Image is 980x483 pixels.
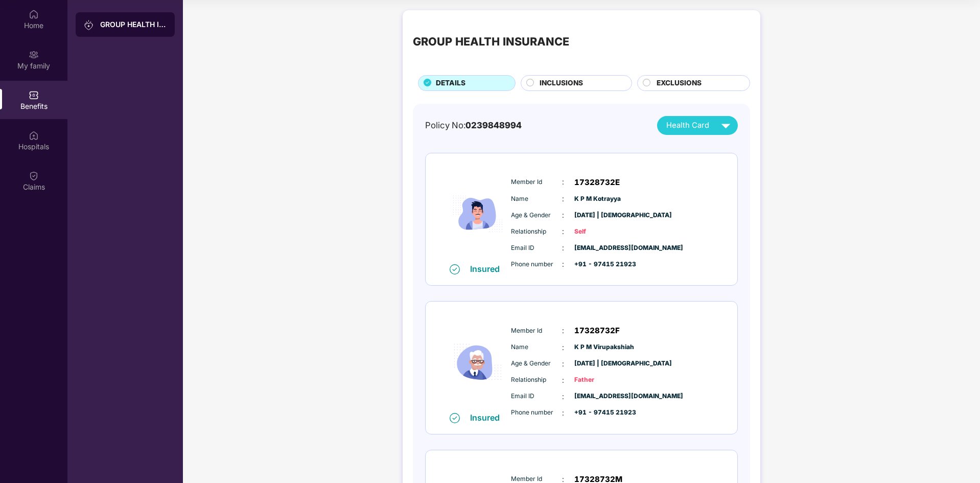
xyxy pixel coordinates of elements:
[574,342,625,352] span: K P M Virupakshiah
[540,78,583,89] span: INCLUSIONS
[84,20,94,30] img: svg+xml;base64,PHN2ZyB3aWR0aD0iMjAiIGhlaWdodD0iMjAiIHZpZXdCb3g9IjAgMCAyMCAyMCIgZmlsbD0ibm9uZSIgeG...
[470,412,506,423] div: Insured
[562,375,564,386] span: :
[574,227,625,237] span: Self
[29,171,39,181] img: svg+xml;base64,PHN2ZyBpZD0iQ2xhaW0iIHhtbG5zPSJodHRwOi8vd3d3LnczLm9yZy8yMDAwL3N2ZyIgd2lkdGg9IjIwIi...
[511,392,562,401] span: Email ID
[562,226,564,237] span: :
[511,408,562,418] span: Phone number
[666,120,709,131] span: Health Card
[562,193,564,204] span: :
[574,194,625,204] span: K P M Kotrayya
[450,413,460,423] img: svg+xml;base64,PHN2ZyB4bWxucz0iaHR0cDovL3d3dy53My5vcmcvMjAwMC9zdmciIHdpZHRoPSIxNiIgaGVpZ2h0PSIxNi...
[562,391,564,402] span: :
[562,342,564,353] span: :
[574,211,625,220] span: [DATE] | [DEMOGRAPHIC_DATA]
[511,211,562,220] span: Age & Gender
[657,116,738,135] button: Health Card
[574,392,625,401] span: [EMAIL_ADDRESS][DOMAIN_NAME]
[511,227,562,237] span: Relationship
[574,243,625,253] span: [EMAIL_ADDRESS][DOMAIN_NAME]
[511,326,562,336] span: Member Id
[29,90,39,100] img: svg+xml;base64,PHN2ZyBpZD0iQmVuZWZpdHMiIHhtbG5zPSJodHRwOi8vd3d3LnczLm9yZy8yMDAwL3N2ZyIgd2lkdGg9Ij...
[465,120,522,130] span: 0239848994
[717,117,735,134] img: svg+xml;base64,PHN2ZyB4bWxucz0iaHR0cDovL3d3dy53My5vcmcvMjAwMC9zdmciIHZpZXdCb3g9IjAgMCAyNCAyNCIgd2...
[574,408,625,418] span: +91 - 97415 21923
[470,264,506,274] div: Insured
[574,325,620,337] span: 17328732F
[562,242,564,254] span: :
[574,176,620,189] span: 17328732E
[562,259,564,270] span: :
[562,325,564,336] span: :
[413,33,569,50] div: GROUP HEALTH INSURANCE
[574,359,625,369] span: [DATE] | [DEMOGRAPHIC_DATA]
[29,9,39,19] img: svg+xml;base64,PHN2ZyBpZD0iSG9tZSIgeG1sbnM9Imh0dHA6Ly93d3cudzMub3JnLzIwMDAvc3ZnIiB3aWR0aD0iMjAiIG...
[562,210,564,221] span: :
[447,164,508,264] img: icon
[511,342,562,352] span: Name
[425,119,522,132] div: Policy No:
[29,130,39,141] img: svg+xml;base64,PHN2ZyBpZD0iSG9zcGl0YWxzIiB4bWxucz0iaHR0cDovL3d3dy53My5vcmcvMjAwMC9zdmciIHdpZHRoPS...
[511,359,562,369] span: Age & Gender
[574,375,625,385] span: Father
[447,312,508,412] img: icon
[450,264,460,274] img: svg+xml;base64,PHN2ZyB4bWxucz0iaHR0cDovL3d3dy53My5vcmcvMjAwMC9zdmciIHdpZHRoPSIxNiIgaGVpZ2h0PSIxNi...
[511,375,562,385] span: Relationship
[657,78,702,89] span: EXCLUSIONS
[511,243,562,253] span: Email ID
[100,19,167,30] div: GROUP HEALTH INSURANCE
[511,177,562,187] span: Member Id
[436,78,465,89] span: DETAILS
[29,50,39,60] img: svg+xml;base64,PHN2ZyB3aWR0aD0iMjAiIGhlaWdodD0iMjAiIHZpZXdCb3g9IjAgMCAyMCAyMCIgZmlsbD0ibm9uZSIgeG...
[562,407,564,419] span: :
[562,176,564,188] span: :
[562,358,564,370] span: :
[574,260,625,269] span: +91 - 97415 21923
[511,260,562,269] span: Phone number
[511,194,562,204] span: Name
